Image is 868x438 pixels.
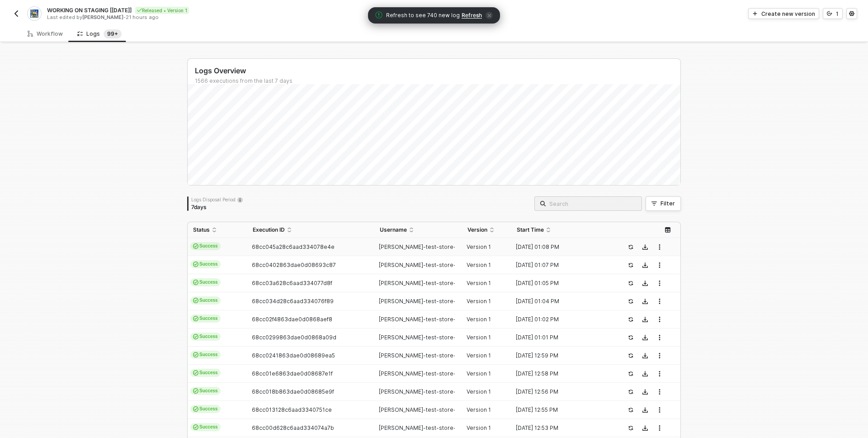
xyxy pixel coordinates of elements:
span: Success [190,260,221,268]
span: icon-success-page [628,281,633,286]
span: [PERSON_NAME]-test-store-s... [379,262,463,268]
span: icon-download [642,353,648,358]
span: Start Time [517,226,544,233]
span: 68cc02f4863dae0d0868aef8 [252,316,332,323]
div: Filter [660,200,675,207]
div: Last edited by - 21 hours ago [47,14,433,21]
span: Success [190,333,221,341]
span: [PERSON_NAME]-test-store-s... [379,334,463,341]
span: Status [193,226,210,233]
span: 68cc0241863dae0d08689ea5 [252,352,335,359]
div: [DATE] 12:59 PM [511,352,610,359]
span: Success [190,387,221,395]
div: Create new version [761,10,815,18]
span: [PERSON_NAME]-test-store-s... [379,243,463,250]
span: 68cc045a28c6aad334078e4e [252,243,335,250]
span: icon-cards [193,316,198,321]
span: icon-exclamation [375,11,382,19]
span: Version 1 [467,352,491,359]
th: Username [374,222,462,238]
span: Username [380,226,407,233]
span: icon-cards [193,298,198,303]
span: icon-success-page [628,425,633,431]
div: Released • Version 1 [135,7,189,14]
span: icon-download [642,317,648,322]
span: Success [190,296,221,305]
span: icon-play [752,11,758,16]
span: Success [190,423,221,431]
span: 68cc03a628c6aad334077d8f [252,280,332,286]
span: icon-download [642,335,648,340]
span: icon-success-page [628,353,633,358]
span: icon-cards [193,262,198,267]
div: 1566 executions from the last 7 days [195,77,680,85]
th: Start Time [511,222,617,238]
div: Logs Overview [195,66,680,76]
div: Logs Disposal Period [191,196,243,203]
span: WORKING ON STAGING [[DATE]] [47,6,132,14]
span: icon-download [642,244,648,250]
span: Success [190,278,221,286]
span: icon-cards [193,424,198,430]
span: icon-success-page [628,371,633,376]
span: [PERSON_NAME] [82,14,123,20]
span: icon-settings [849,11,854,16]
button: Create new version [748,8,819,19]
th: Status [188,222,247,238]
div: [DATE] 01:04 PM [511,298,610,305]
span: icon-cards [193,352,198,357]
span: [PERSON_NAME]-test-store-s... [379,280,463,286]
span: Version 1 [467,243,491,250]
span: 68cc018b863dae0d08685e9f [252,388,334,395]
button: 1 [823,8,843,19]
img: back [13,10,20,17]
div: [DATE] 12:53 PM [511,424,610,432]
span: icon-success-page [628,317,633,322]
span: [PERSON_NAME]-test-store-s... [379,316,463,323]
span: Refresh to see 740 new log [386,11,460,20]
span: [PERSON_NAME]-test-store-s... [379,298,463,305]
span: icon-success-page [628,389,633,395]
div: Workflow [28,30,63,38]
span: icon-success-page [628,299,633,304]
span: 68cc00d628c6aad334074a7b [252,424,334,431]
img: integration-icon [30,10,38,18]
div: [DATE] 01:07 PM [511,262,610,269]
span: [PERSON_NAME]-test-store-s... [379,406,463,413]
button: back [11,8,22,19]
th: Execution ID [247,222,374,238]
span: 68cc0402863dae0d08693c87 [252,262,336,268]
span: icon-download [642,425,648,431]
span: icon-download [642,407,648,413]
span: [PERSON_NAME]-test-store-s... [379,388,463,395]
sup: 1566 [104,29,122,38]
span: icon-download [642,281,648,286]
div: 7 days [191,204,243,211]
div: [DATE] 12:58 PM [511,370,610,377]
span: Version 1 [467,316,491,323]
span: Version 1 [467,262,491,268]
div: Logs [77,29,122,38]
span: 68cc013128c6aad3340751ce [252,406,332,413]
span: Version 1 [467,388,491,395]
span: Success [190,314,221,323]
span: icon-success-page [628,244,633,250]
div: [DATE] 12:55 PM [511,406,610,414]
span: icon-versioning [827,11,832,16]
button: Filter [646,196,681,211]
span: [PERSON_NAME]-test-store-s... [379,424,463,431]
div: [DATE] 01:01 PM [511,334,610,341]
th: Version [462,222,511,238]
div: [DATE] 01:05 PM [511,280,610,287]
span: icon-success-page [628,407,633,413]
span: Success [190,405,221,413]
span: icon-success-page [628,335,633,340]
span: icon-download [642,299,648,304]
span: icon-table [665,227,670,233]
span: Success [190,369,221,377]
span: Version 1 [467,370,491,377]
span: icon-cards [193,243,198,249]
span: icon-download [642,389,648,395]
span: icon-success-page [628,262,633,268]
span: Version 1 [467,424,491,431]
